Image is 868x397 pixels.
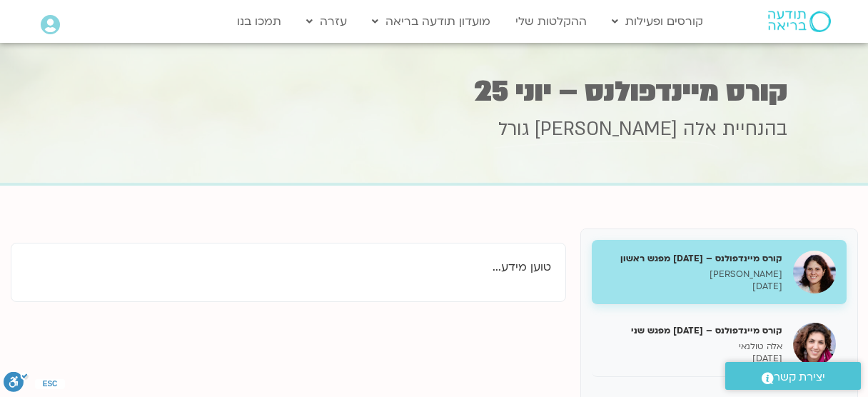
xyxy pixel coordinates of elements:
span: בהנחיית [722,116,787,142]
p: [DATE] [602,353,782,365]
a: עזרה [299,8,354,35]
a: קורסים ופעילות [605,8,710,35]
a: ההקלטות שלי [508,8,594,35]
h5: קורס מיינדפולנס – [DATE] מפגש ראשון [602,252,782,265]
p: [PERSON_NAME] [602,268,782,281]
p: [DATE] [602,281,782,293]
a: מועדון תודעה בריאה [365,8,498,35]
p: טוען מידע... [26,258,551,277]
span: יצירת קשר [774,368,825,387]
a: יצירת קשר [725,362,861,390]
img: קורס מיינדפולנס – יוני 25 מפגש ראשון [793,251,836,293]
p: אלה טולנאי [602,341,782,353]
img: תודעה בריאה [768,11,831,32]
img: קורס מיינדפולנס – יוני 25 מפגש שני [793,323,836,366]
a: תמכו בנו [230,8,288,35]
h1: קורס מיינדפולנס – יוני 25 [81,78,787,106]
h5: קורס מיינדפולנס – [DATE] מפגש שני [602,324,782,337]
